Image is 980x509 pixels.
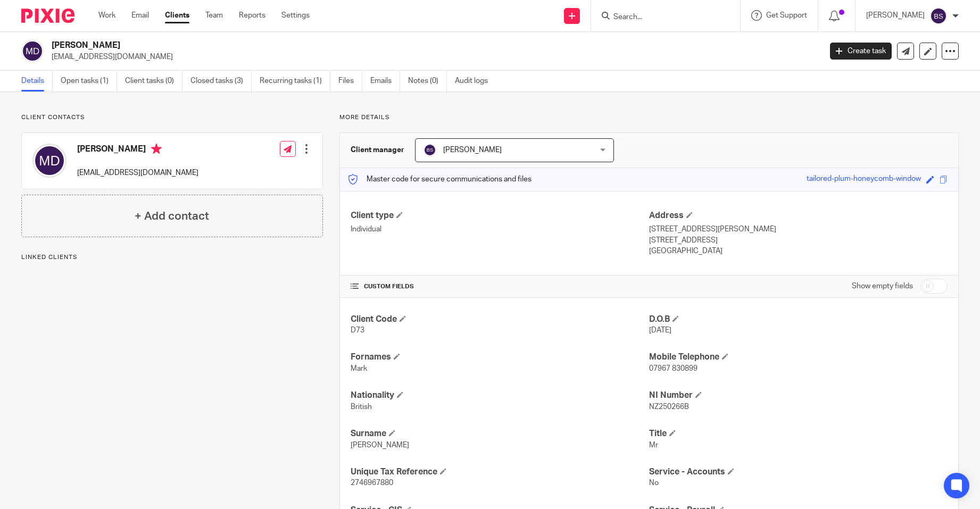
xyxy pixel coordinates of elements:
[649,246,948,256] p: [GEOGRAPHIC_DATA]
[455,71,496,91] a: Audit logs
[649,479,659,487] span: No
[52,52,814,62] p: [EMAIL_ADDRESS][DOMAIN_NAME]
[21,253,323,262] p: Linked clients
[21,9,74,23] img: Pixie
[52,40,661,51] h2: [PERSON_NAME]
[408,71,447,91] a: Notes (0)
[205,10,223,21] a: Team
[351,145,404,155] h3: Client manager
[351,210,649,221] h4: Client type
[852,281,913,291] label: Show empty fields
[151,144,162,154] i: Primary
[21,71,53,91] a: Details
[830,43,892,60] a: Create task
[351,403,372,411] span: British
[930,7,947,24] img: svg%3E
[98,10,115,21] a: Work
[21,113,323,122] p: Client contacts
[239,10,265,21] a: Reports
[281,10,310,21] a: Settings
[351,390,649,401] h4: Nationality
[766,12,807,19] span: Get Support
[443,146,502,154] span: [PERSON_NAME]
[351,224,649,235] p: Individual
[348,174,531,185] p: Master code for secure communications and files
[131,10,149,21] a: Email
[125,71,182,91] a: Client tasks (0)
[351,466,649,478] h4: Unique Tax Reference
[32,144,67,178] img: svg%3E
[165,10,189,21] a: Clients
[649,314,948,325] h4: D.O.B
[649,403,689,411] span: NZ250266B
[866,10,925,21] p: [PERSON_NAME]
[649,352,948,363] h4: Mobile Telephone
[649,235,948,246] p: [STREET_ADDRESS]
[649,210,948,221] h4: Address
[77,144,198,157] h4: [PERSON_NAME]
[649,224,948,235] p: [STREET_ADDRESS][PERSON_NAME]
[351,282,649,291] h4: CUSTOM FIELDS
[370,71,400,91] a: Emails
[423,144,436,156] img: svg%3E
[338,71,362,91] a: Files
[351,314,649,325] h4: Client Code
[649,390,948,401] h4: NI Number
[649,466,948,478] h4: Service - Accounts
[351,428,649,439] h4: Surname
[21,40,44,62] img: svg%3E
[351,441,409,449] span: [PERSON_NAME]
[351,352,649,363] h4: Fornames
[649,428,948,439] h4: Title
[190,71,252,91] a: Closed tasks (3)
[649,441,658,449] span: Mr
[339,113,959,122] p: More details
[612,13,708,22] input: Search
[649,327,671,334] span: [DATE]
[351,365,367,372] span: Mark
[351,479,393,487] span: 2746967880
[135,208,209,224] h4: + Add contact
[77,168,198,178] p: [EMAIL_ADDRESS][DOMAIN_NAME]
[260,71,330,91] a: Recurring tasks (1)
[807,173,921,186] div: tailored-plum-honeycomb-window
[649,365,697,372] span: 07967 830899
[61,71,117,91] a: Open tasks (1)
[351,327,364,334] span: D73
